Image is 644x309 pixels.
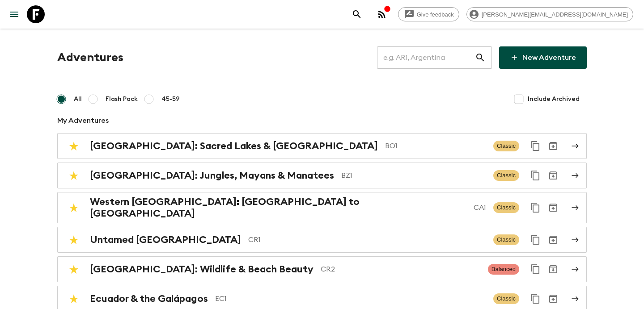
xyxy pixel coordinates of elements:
h2: Western [GEOGRAPHIC_DATA]: [GEOGRAPHIC_DATA] to [GEOGRAPHIC_DATA] [90,196,466,219]
span: Classic [493,170,519,181]
span: Classic [493,202,519,213]
button: Archive [544,231,562,249]
button: Archive [544,199,562,217]
h1: Adventures [57,49,123,67]
button: Archive [544,290,562,308]
span: [PERSON_NAME][EMAIL_ADDRESS][DOMAIN_NAME] [477,11,633,18]
p: CA1 [474,202,486,213]
span: 45-59 [161,95,180,104]
span: Flash Pack [106,95,138,104]
h2: [GEOGRAPHIC_DATA]: Jungles, Mayans & Manatees [90,170,334,181]
a: Untamed [GEOGRAPHIC_DATA]CR1ClassicDuplicate for 45-59Archive [57,227,587,253]
a: [GEOGRAPHIC_DATA]: Wildlife & Beach BeautyCR2BalancedDuplicate for 45-59Archive [57,256,587,282]
h2: [GEOGRAPHIC_DATA]: Sacred Lakes & [GEOGRAPHIC_DATA] [90,140,378,152]
button: Archive [544,167,562,184]
button: search adventures [348,5,366,23]
p: My Adventures [57,115,587,126]
a: Give feedback [398,7,459,21]
span: Give feedback [412,11,459,18]
button: menu [5,5,23,23]
p: EC1 [215,293,486,304]
span: Classic [493,141,519,151]
p: CR2 [321,264,481,275]
h2: [GEOGRAPHIC_DATA]: Wildlife & Beach Beauty [90,263,314,275]
p: BO1 [385,141,486,151]
button: Duplicate for 45-59 [526,260,544,278]
button: Archive [544,137,562,155]
a: Western [GEOGRAPHIC_DATA]: [GEOGRAPHIC_DATA] to [GEOGRAPHIC_DATA]CA1ClassicDuplicate for 45-59Arc... [57,192,587,223]
span: Include Archived [528,95,580,104]
p: CR1 [248,234,486,245]
button: Archive [544,260,562,278]
a: [GEOGRAPHIC_DATA]: Jungles, Mayans & ManateesBZ1ClassicDuplicate for 45-59Archive [57,163,587,188]
button: Duplicate for 45-59 [526,199,544,217]
span: Classic [493,234,519,245]
button: Duplicate for 45-59 [526,231,544,249]
button: Duplicate for 45-59 [526,290,544,308]
span: All [74,95,82,104]
a: New Adventure [499,46,587,69]
button: Duplicate for 45-59 [526,137,544,155]
input: e.g. AR1, Argentina [377,45,475,70]
button: Duplicate for 45-59 [526,167,544,184]
div: [PERSON_NAME][EMAIL_ADDRESS][DOMAIN_NAME] [466,7,633,21]
h2: Untamed [GEOGRAPHIC_DATA] [90,234,241,246]
span: Balanced [488,264,519,275]
a: [GEOGRAPHIC_DATA]: Sacred Lakes & [GEOGRAPHIC_DATA]BO1ClassicDuplicate for 45-59Archive [57,133,587,159]
p: BZ1 [341,170,486,181]
h2: Ecuador & the Galápagos [90,293,208,305]
span: Classic [493,293,519,304]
